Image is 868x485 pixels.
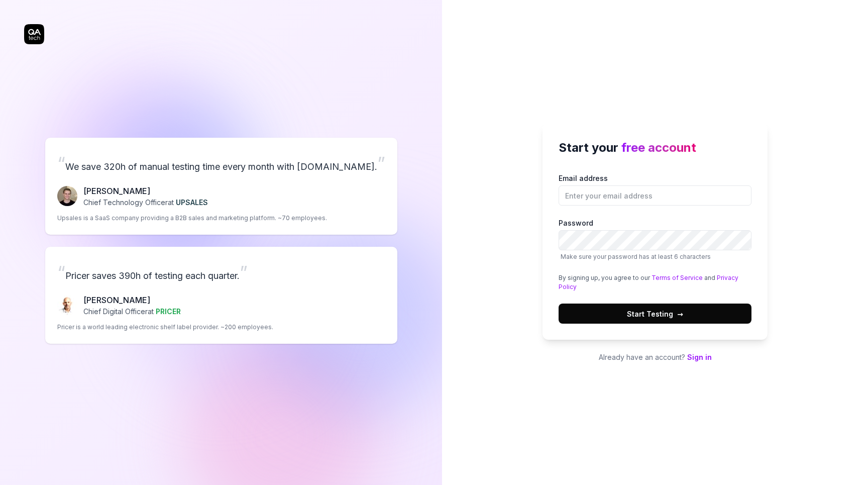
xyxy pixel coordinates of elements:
p: [PERSON_NAME] [83,294,181,306]
a: “Pricer saves 390h of testing each quarter.”Chris Chalkitis[PERSON_NAME]Chief Digital Officerat P... [45,247,397,344]
p: Pricer saves 390h of testing each quarter. [57,259,385,286]
span: “ [57,152,65,174]
img: Fredrik Seidl [57,186,77,206]
span: free account [621,140,696,155]
p: Chief Technology Officer at [83,197,208,208]
label: Password [559,218,751,261]
p: Already have an account? [542,352,768,362]
span: PRICER [156,307,181,316]
a: Sign in [687,353,712,361]
img: Chris Chalkitis [57,295,77,315]
span: → [677,309,683,319]
span: Make sure your password has at least 6 characters [561,253,711,260]
div: By signing up, you agree to our and [559,273,751,292]
label: Email address [559,173,751,206]
button: Start Testing→ [559,304,751,324]
input: PasswordMake sure your password has at least 6 characters [559,230,751,250]
p: Chief Digital Officer at [83,306,181,317]
p: Pricer is a world leading electronic shelf label provider. ~200 employees. [57,323,273,332]
a: “We save 320h of manual testing time every month with [DOMAIN_NAME].”Fredrik Seidl[PERSON_NAME]Ch... [45,138,397,235]
a: Terms of Service [652,274,703,281]
p: We save 320h of manual testing time every month with [DOMAIN_NAME]. [57,150,385,177]
input: Email address [559,185,751,206]
span: UPSALES [176,198,208,207]
h2: Start your [559,139,751,157]
span: “ [57,261,65,283]
p: [PERSON_NAME] [83,185,208,197]
p: Upsales is a SaaS company providing a B2B sales and marketing platform. ~70 employees. [57,214,327,223]
span: Start Testing [627,309,683,319]
span: ” [240,261,248,283]
span: ” [377,152,385,174]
